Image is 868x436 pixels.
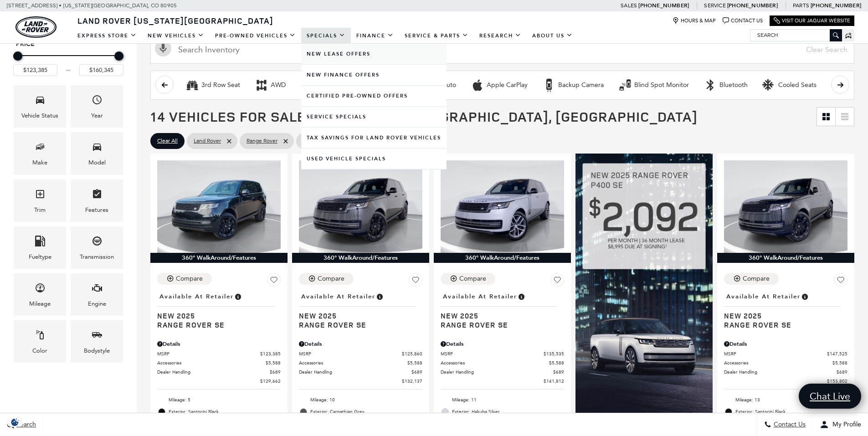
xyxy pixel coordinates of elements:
a: Available at RetailerNew 2025Range Rover SE [299,290,422,329]
a: [STREET_ADDRESS] • [US_STATE][GEOGRAPHIC_DATA], CO 80905 [7,2,177,9]
button: Compare Vehicle [724,273,779,285]
div: ModelModel [71,132,123,174]
span: Clear All [157,135,178,147]
div: Apple CarPlay [471,78,484,92]
a: land-rover [15,16,56,38]
div: MakeMake [14,132,66,174]
div: Price [13,48,123,76]
span: New 2025 [724,311,841,320]
span: Service [704,2,725,9]
img: 2025 Land Rover Range Rover SE [724,160,847,253]
a: Available at RetailerNew 2025Range Rover SE [724,290,847,329]
a: Service Specials [301,107,447,127]
span: Engine [92,280,103,299]
button: Save Vehicle [409,273,422,290]
div: Compare [318,275,344,283]
span: $5,588 [266,359,281,366]
div: Adaptive Cruise Control [300,78,314,92]
div: Trim [34,205,46,215]
div: Pricing Details - Range Rover SE [299,340,422,348]
span: Bodystyle [92,327,103,346]
span: Trim [35,186,46,205]
span: MSRP [441,350,544,357]
div: AWD [255,78,268,92]
span: Accessories [724,359,832,366]
span: $132,137 [402,378,422,385]
span: Dealer Handling [157,369,270,375]
span: Vehicle is in stock and ready for immediate delivery. Due to demand, availability is subject to c... [375,292,384,302]
span: $689 [837,369,847,375]
button: Backup CameraBackup Camera [537,76,609,95]
span: Accessories [299,359,407,366]
div: Bluetooth [719,81,748,89]
span: Range Rover SE [299,320,416,329]
input: Minimum [13,64,57,76]
div: Compare [459,275,486,283]
div: Pricing Details - Range Rover SE [157,340,281,348]
a: MSRP $135,535 [441,350,564,357]
a: Finance [351,28,399,44]
div: Compare [743,275,770,283]
a: $132,137 [299,378,422,385]
a: MSRP $147,525 [724,350,847,357]
a: Specials [301,28,351,44]
input: Search [750,30,842,41]
a: $129,662 [157,378,281,385]
a: Visit Our Jaguar Website [774,17,850,24]
span: Range Rover SE [157,320,274,329]
span: Accessories [441,359,549,366]
span: Land Rover [US_STATE][GEOGRAPHIC_DATA] [77,15,273,26]
a: Chat Live [799,384,861,409]
span: Exterior: Carpathian Grey [310,407,422,416]
a: New Finance Offers [301,65,447,85]
div: AWD [271,81,286,89]
a: MSRP $125,860 [299,350,422,357]
span: Make [35,139,46,158]
button: Save Vehicle [267,273,281,290]
span: $5,588 [832,359,847,366]
li: Mileage: 5 [157,394,281,406]
input: Search Inventory [150,36,854,64]
a: Service & Parts [399,28,474,44]
div: 360° WalkAround/Features [292,253,429,263]
span: Mileage [35,280,46,299]
a: About Us [527,28,578,44]
span: New 2025 [441,311,557,320]
span: Exterior: Hakuba Silver [452,407,564,416]
nav: Main Navigation [72,28,578,44]
a: Accessories $5,588 [299,359,422,366]
span: Exterior: Santorini Black [735,407,847,416]
span: Features [92,186,103,205]
div: Minimum Price [13,51,22,61]
li: Mileage: 13 [724,394,847,406]
a: Accessories $5,588 [724,359,847,366]
a: Research [474,28,527,44]
a: Dealer Handling $689 [299,369,422,375]
div: 360° WalkAround/Features [717,253,854,263]
span: Available at Retailer [443,292,517,302]
button: Save Vehicle [834,273,847,290]
span: Range Rover [247,135,277,147]
a: Dealer Handling $689 [441,369,564,375]
span: New 2025 [299,311,416,320]
span: Available at Retailer [726,292,801,302]
span: $129,662 [260,378,281,385]
button: Blind Spot MonitorBlind Spot Monitor [613,76,694,95]
div: Backup Camera [542,78,556,92]
button: Adaptive Cruise ControlAdaptive Cruise Control [295,76,391,95]
div: Model [88,158,106,168]
div: Compare [176,275,203,283]
div: Apple CarPlay [487,81,528,89]
a: New Lease Offers [301,44,447,64]
button: AWDAWD [250,76,291,95]
div: Fueltype [29,252,51,262]
span: Land Rover [194,135,221,147]
button: Cooled SeatsCooled Seats [757,76,822,95]
button: Save Vehicle [550,273,564,290]
a: Tax Savings for Land Rover Vehicles [301,128,447,148]
div: Pricing Details - Range Rover SE [724,340,847,348]
div: Maximum Price [114,51,123,61]
a: [PHONE_NUMBER] [638,2,689,9]
div: ColorColor [14,320,66,363]
svg: Click to toggle on voice search [155,40,171,56]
